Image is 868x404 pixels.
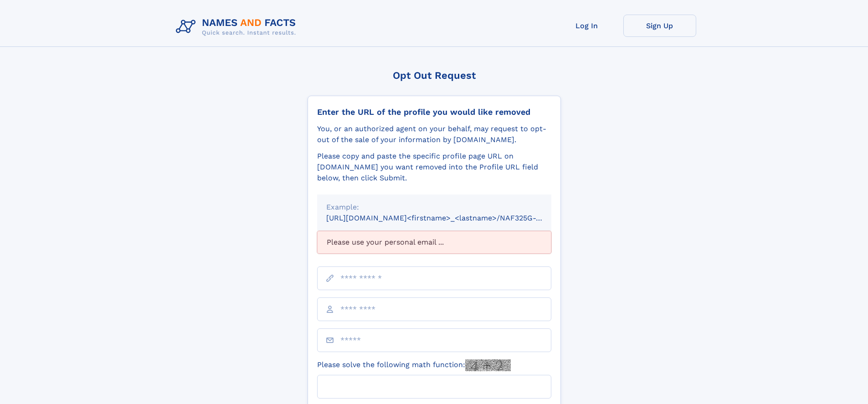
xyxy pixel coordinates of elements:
div: Please copy and paste the specific profile page URL on [DOMAIN_NAME] you want removed into the Pr... [317,151,551,184]
a: Sign Up [623,15,696,37]
label: Please solve the following math function: [317,359,511,371]
img: Logo Names and Facts [172,15,303,39]
small: [URL][DOMAIN_NAME]<firstname>_<lastname>/NAF325G-xxxxxxxx [326,214,569,222]
div: Example: [326,202,542,213]
a: Log In [550,15,623,37]
div: You, or an authorized agent on your behalf, may request to opt-out of the sale of your informatio... [317,123,551,145]
div: Opt Out Request [308,70,561,81]
div: Enter the URL of the profile you would like removed [317,107,551,117]
div: Please use your personal email ... [317,231,551,254]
